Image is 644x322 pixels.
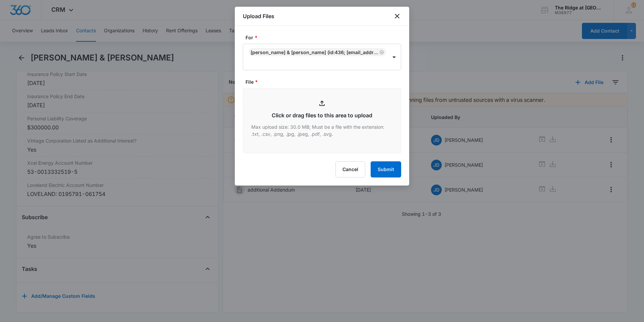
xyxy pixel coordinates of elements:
button: Submit [371,161,401,177]
label: File [246,78,404,85]
div: Remove Cameron Mitchell & Abby Gilbert (ID:436; R6CAM23@GMAIL.COM; 6237647698) [378,50,384,54]
label: For [246,34,404,41]
h1: Upload Files [243,12,274,20]
div: [PERSON_NAME] & [PERSON_NAME] (ID:436; [EMAIL_ADDRESS][DOMAIN_NAME]; 6237647698) [251,49,378,55]
button: close [393,12,401,20]
button: Cancel [335,161,365,177]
